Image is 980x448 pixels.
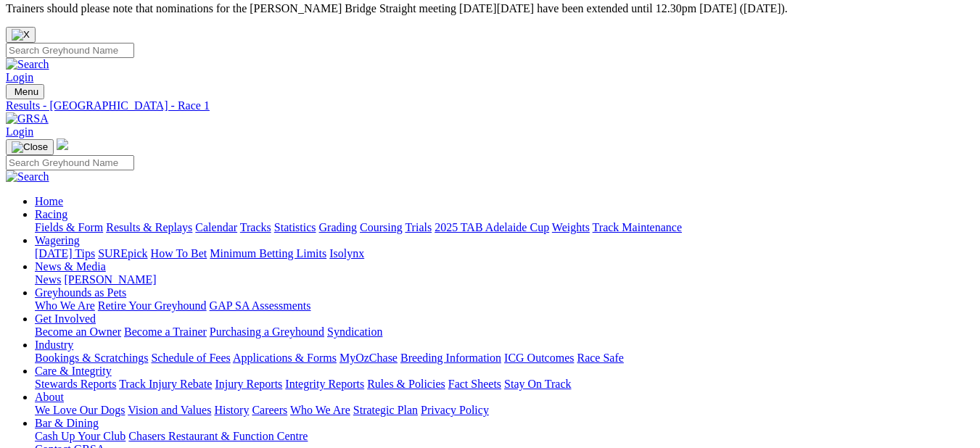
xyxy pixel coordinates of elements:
a: Stewards Reports [35,378,116,390]
img: X [12,29,30,41]
a: Calendar [195,221,237,233]
a: Fact Sheets [448,378,501,390]
a: Results - [GEOGRAPHIC_DATA] - Race 1 [6,99,974,112]
a: Statistics [274,221,316,233]
a: Privacy Policy [421,404,489,416]
div: About [35,404,974,417]
a: Industry [35,339,73,351]
a: Grading [319,221,357,233]
input: Search [6,155,134,170]
a: Results & Replays [106,221,192,233]
a: Coursing [360,221,403,233]
a: We Love Our Dogs [35,404,125,416]
p: Trainers should please note that nominations for the [PERSON_NAME] Bridge Straight meeting [DATE]... [6,2,974,15]
a: News & Media [35,260,106,273]
a: Retire Your Greyhound [98,299,207,312]
a: Who We Are [290,404,350,416]
div: Industry [35,352,974,365]
img: Search [6,58,49,71]
a: Bookings & Scratchings [35,352,148,364]
img: Search [6,170,49,183]
div: News & Media [35,273,974,286]
a: Cash Up Your Club [35,430,125,442]
a: Rules & Policies [367,378,445,390]
a: Syndication [327,325,382,338]
div: Bar & Dining [35,430,974,443]
a: Track Injury Rebate [119,378,212,390]
a: Minimum Betting Limits [210,247,326,260]
a: GAP SA Assessments [210,299,311,312]
a: Breeding Information [400,352,501,364]
a: About [35,391,64,403]
a: Fields & Form [35,221,103,233]
a: 2025 TAB Adelaide Cup [435,221,549,233]
a: Injury Reports [215,378,282,390]
div: Wagering [35,247,974,260]
a: Purchasing a Greyhound [210,325,324,338]
a: Greyhounds as Pets [35,286,126,299]
a: Become an Owner [35,325,121,338]
img: logo-grsa-white.png [57,138,68,150]
a: Care & Integrity [35,365,112,377]
div: Racing [35,221,974,234]
a: Login [6,71,33,83]
button: Close [6,27,36,43]
a: Who We Are [35,299,95,312]
input: Search [6,43,134,58]
a: Isolynx [329,247,364,260]
button: Toggle navigation [6,84,44,99]
a: Trials [405,221,432,233]
a: ICG Outcomes [504,352,574,364]
a: Stay On Track [504,378,571,390]
a: Applications & Forms [233,352,337,364]
a: How To Bet [151,247,207,260]
a: Wagering [35,234,80,246]
a: Schedule of Fees [151,352,230,364]
a: News [35,273,61,286]
div: Care & Integrity [35,378,974,391]
a: Get Involved [35,312,96,325]
div: Greyhounds as Pets [35,299,974,312]
a: [DATE] Tips [35,247,95,260]
a: Careers [252,404,287,416]
a: History [214,404,249,416]
a: Vision and Values [128,404,211,416]
a: SUREpick [98,247,147,260]
a: Track Maintenance [593,221,682,233]
a: Home [35,195,63,207]
a: Race Safe [577,352,623,364]
span: Menu [15,86,38,97]
button: Toggle navigation [6,139,54,155]
a: MyOzChase [339,352,398,364]
a: Become a Trainer [124,325,207,338]
img: Close [12,141,48,153]
a: Weights [552,221,590,233]
a: Chasers Restaurant & Function Centre [128,430,308,442]
a: Strategic Plan [353,404,418,416]
img: GRSA [6,112,49,125]
a: Bar & Dining [35,417,99,429]
a: Login [6,125,33,138]
a: Racing [35,208,67,220]
div: Get Involved [35,325,974,339]
a: Tracks [240,221,271,233]
a: [PERSON_NAME] [64,273,156,286]
a: Integrity Reports [285,378,364,390]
